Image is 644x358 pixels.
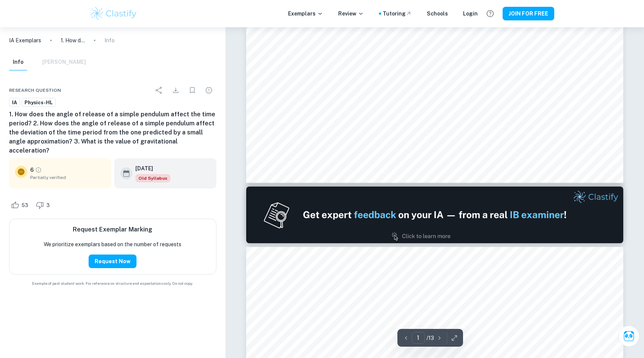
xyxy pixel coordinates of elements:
[246,187,623,243] img: Ad
[168,83,183,98] div: Download
[463,9,478,18] a: Login
[73,225,152,234] h6: Request Exemplar Marking
[135,174,170,182] div: Starting from the May 2025 session, the Physics IA requirements have changed. It's OK to refer to...
[9,199,32,211] div: Like
[201,83,216,98] div: Report issue
[90,6,138,21] img: Clastify logo
[34,199,54,211] div: Dislike
[9,54,27,71] button: Info
[427,9,448,18] a: Schools
[9,110,216,155] h6: 1. How does the angle of release of a simple pendulum affect the time period? 2. How does the ang...
[30,166,34,174] p: 6
[152,83,167,98] div: Share
[30,174,105,181] span: Partially verified
[35,167,42,173] a: Grade partially verified
[21,98,56,107] a: Physics-HL
[9,87,61,94] span: Research question
[135,174,170,182] span: Old Syllabus
[338,9,364,18] p: Review
[104,36,115,45] p: Info
[135,164,164,173] h6: [DATE]
[383,9,412,18] a: Tutoring
[61,36,85,45] p: 1. How does the angle of release of a simple pendulum affect the time period? 2. How does the ang...
[426,334,434,342] p: / 13
[484,7,497,20] button: Help and Feedback
[44,240,181,248] p: We prioritize exemplars based on the number of requests
[89,255,136,268] button: Request Now
[9,36,41,45] a: IA Exemplars
[618,326,639,347] button: Ask Clai
[288,9,323,18] p: Exemplars
[17,202,32,209] span: 53
[503,7,554,20] button: JOIN FOR FREE
[9,99,20,106] span: IA
[9,281,216,286] span: Example of past student work. For reference on structure and expectations only. Do not copy.
[9,98,20,107] a: IA
[42,202,54,209] span: 3
[185,83,200,98] div: Bookmark
[22,99,55,106] span: Physics-HL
